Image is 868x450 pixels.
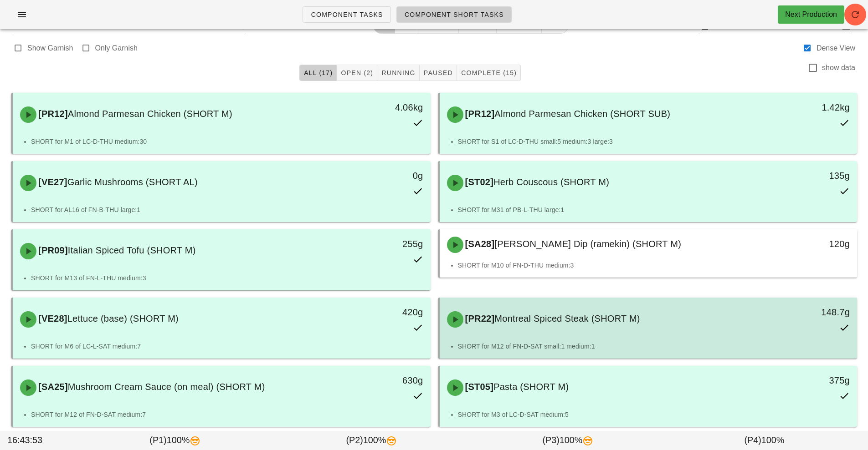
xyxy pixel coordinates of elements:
[463,239,495,249] span: [SA28]
[31,341,423,351] li: SHORT for M6 of LC-L-SAT medium:7
[494,109,670,119] span: Almond Parmesan Chicken (SHORT SUB)
[330,237,423,251] div: 255g
[463,177,494,187] span: [ST02]
[27,44,73,53] label: Show Garnish
[463,109,495,119] span: [PR12]
[36,177,67,187] span: [VE27]
[757,305,850,319] div: 148.7g
[458,137,850,147] li: SHORT for S1 of LC-D-THU small:5 medium:3 large:3
[340,69,373,76] span: Open (2)
[330,373,423,388] div: 630g
[420,65,457,81] button: Paused
[36,313,67,324] span: [VE28]
[404,11,504,18] span: Component Short Tasks
[67,313,179,324] span: Lettuce (base) (SHORT M)
[494,313,640,324] span: Montreal Spiced Steak (SHORT M)
[330,305,423,319] div: 420g
[36,109,68,119] span: [PR12]
[310,11,383,18] span: Component Tasks
[67,177,198,187] span: Garlic Mushrooms (SHORT AL)
[785,9,837,20] div: Next Production
[493,382,569,392] span: Pasta (SHORT M)
[457,65,521,81] button: Complete (15)
[470,432,666,449] div: (P3) 100%
[68,109,232,119] span: Almond Parmesan Chicken (SHORT M)
[36,245,68,255] span: [PR09]
[36,382,68,392] span: [SA25]
[95,44,138,53] label: Only Garnish
[817,44,855,53] label: Dense View
[5,432,77,449] div: 16:43:53
[493,177,609,187] span: Herb Couscous (SHORT M)
[31,410,423,420] li: SHORT for M12 of FN-D-SAT medium:7
[31,205,423,215] li: SHORT for AL16 of FN-B-THU large:1
[330,168,423,183] div: 0g
[757,373,850,388] div: 375g
[303,69,333,76] span: All (17)
[423,69,453,76] span: Paused
[822,63,855,72] label: show data
[458,260,850,270] li: SHORT for M10 of FN-D-THU medium:3
[461,69,517,76] span: Complete (15)
[458,205,850,215] li: SHORT for M31 of PB-L-THU large:1
[273,432,470,449] div: (P2) 100%
[68,382,265,392] span: Mushroom Cream Sauce (on meal) (SHORT M)
[31,273,423,283] li: SHORT for M13 of FN-L-THU medium:3
[494,239,681,249] span: [PERSON_NAME] Dip (ramekin) (SHORT M)
[31,137,423,147] li: SHORT for M1 of LC-D-THU medium:30
[77,432,273,449] div: (P1) 100%
[757,168,850,183] div: 135g
[463,313,495,324] span: [PR22]
[463,382,494,392] span: [ST05]
[337,65,377,81] button: Open (2)
[381,69,415,76] span: Running
[458,410,850,420] li: SHORT for M3 of LC-D-SAT medium:5
[68,245,196,255] span: Italian Spiced Tofu (SHORT M)
[757,100,850,115] div: 1.42kg
[299,65,337,81] button: All (17)
[458,341,850,351] li: SHORT for M12 of FN-D-SAT small:1 medium:1
[666,432,863,449] div: (P4) 100%
[757,237,850,251] div: 120g
[330,100,423,115] div: 4.06kg
[377,65,419,81] button: Running
[396,6,512,23] a: Component Short Tasks
[303,6,390,23] a: Component Tasks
